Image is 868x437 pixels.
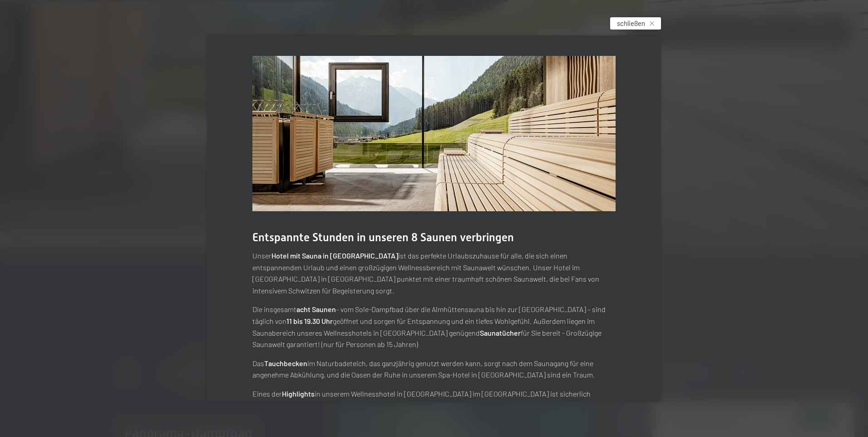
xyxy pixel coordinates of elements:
[286,317,333,325] strong: 11 bis 19.30 Uhr
[296,305,336,313] strong: acht Saunen
[480,328,521,337] strong: Saunatücher
[252,388,616,423] p: Eines der in unserem Wellnesshotel in [GEOGRAPHIC_DATA] im [GEOGRAPHIC_DATA] ist sicherlich der m...
[263,401,353,410] strong: stilvolle Panoramaruheraum
[252,56,616,211] img: Wellnesshotels - Sauna - Entspannung - Ahrntal
[282,389,315,398] strong: Highlights
[271,251,398,260] strong: Hotel mit Sauna in [GEOGRAPHIC_DATA]
[252,358,616,381] p: Das im Naturbadeteich, das ganzjährig genutzt werden kann, sorgt nach dem Saunagang für eine ange...
[252,303,616,350] p: Die insgesamt – vom Sole-Dampfbad über die Almhüttensauna bis hin zur [GEOGRAPHIC_DATA] – sind tä...
[252,231,514,244] span: Entspannte Stunden in unseren 8 Saunen verbringen
[617,19,645,28] span: schließen
[264,359,307,367] strong: Tauchbecken
[252,250,616,296] p: Unser ist das perfekte Urlaubszuhause für alle, die sich einen entspannenden Urlaub und einen gro...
